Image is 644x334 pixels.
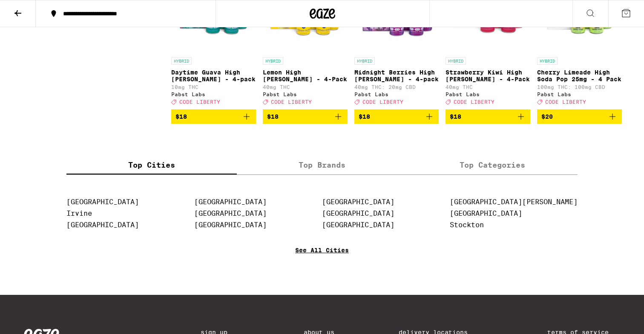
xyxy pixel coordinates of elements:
p: Midnight Berries High [PERSON_NAME] - 4-pack [354,69,439,83]
label: Top Categories [407,156,578,174]
div: Pabst Labs [263,91,348,97]
p: HYBRID [171,57,192,65]
span: CODE LIBERTY [271,100,312,105]
button: Add to bag [263,109,348,124]
p: HYBRID [263,57,283,65]
p: HYBRID [354,57,375,65]
div: tabs [66,156,578,175]
span: Hi. Need any help? [5,6,61,13]
a: [GEOGRAPHIC_DATA][PERSON_NAME] [450,198,578,206]
a: [GEOGRAPHIC_DATA] [66,221,139,229]
a: Irvine [66,209,92,217]
span: CODE LIBERTY [545,100,586,105]
a: [GEOGRAPHIC_DATA] [322,198,394,206]
span: CODE LIBERTY [362,100,403,105]
button: Add to bag [354,109,439,124]
button: Add to bag [171,109,256,124]
a: See All Cities [295,247,349,278]
a: [GEOGRAPHIC_DATA] [194,198,267,206]
p: HYBRID [446,57,466,65]
span: $18 [175,113,187,120]
span: CODE LIBERTY [179,100,220,105]
p: 100mg THC: 100mg CBD [537,84,622,90]
div: Pabst Labs [537,91,622,97]
button: Add to bag [446,109,530,124]
a: [GEOGRAPHIC_DATA] [450,209,522,217]
span: $20 [541,113,553,120]
span: $18 [267,113,279,120]
span: CODE LIBERTY [454,100,494,105]
p: Strawberry Kiwi High [PERSON_NAME] - 4-Pack [446,69,530,83]
label: Top Brands [237,156,407,174]
p: 40mg THC [446,84,530,90]
p: 40mg THC: 20mg CBD [354,84,439,90]
span: $18 [450,113,461,120]
label: Top Cities [66,156,237,174]
p: HYBRID [537,57,558,65]
a: [GEOGRAPHIC_DATA] [322,221,394,229]
a: Stockton [450,221,484,229]
div: Pabst Labs [171,91,256,97]
p: 40mg THC [263,84,348,90]
p: Cherry Limeade High Soda Pop 25mg - 4 Pack [537,69,622,83]
a: [GEOGRAPHIC_DATA] [194,209,267,217]
a: [GEOGRAPHIC_DATA] [194,221,267,229]
button: Add to bag [537,109,622,124]
p: 10mg THC [171,84,256,90]
div: Pabst Labs [354,91,439,97]
p: Daytime Guava High [PERSON_NAME] - 4-pack [171,69,256,83]
a: [GEOGRAPHIC_DATA] [322,209,394,217]
span: $18 [359,113,370,120]
a: [GEOGRAPHIC_DATA] [66,198,139,206]
div: Pabst Labs [446,91,530,97]
p: Lemon High [PERSON_NAME] - 4-Pack [263,69,348,83]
